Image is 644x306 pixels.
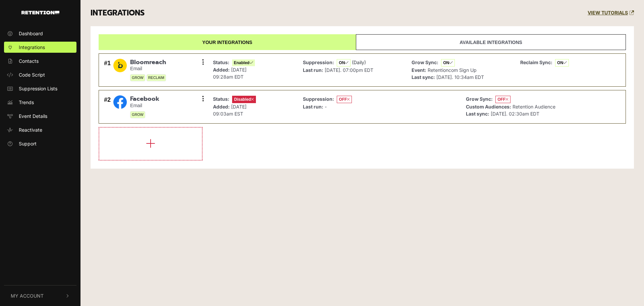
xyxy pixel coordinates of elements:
[19,126,42,133] span: Reactivate
[130,103,159,108] small: Email
[213,59,229,65] strong: Status:
[412,59,438,65] strong: Grow Sync:
[19,85,57,92] span: Suppression Lists
[495,96,511,103] span: OFF
[130,74,145,81] span: GROW
[4,42,76,53] a: Integrations
[104,95,111,118] div: #2
[19,140,37,147] span: Support
[588,10,634,16] a: VIEW TUTORIALS
[325,104,327,110] span: -
[4,111,76,122] a: Event Details
[555,59,569,67] span: ON
[130,95,159,103] span: Facebook
[19,113,47,120] span: Event Details
[213,104,230,110] strong: Added:
[4,138,76,149] a: Support
[412,74,435,80] strong: Last sync:
[4,286,76,306] button: My Account
[21,11,59,14] img: Retention.com
[130,66,166,72] small: Email
[11,292,44,299] span: My Account
[412,67,426,73] strong: Event:
[104,59,111,82] div: #1
[4,97,76,108] a: Trends
[441,59,455,67] span: ON
[436,74,484,80] span: [DATE]. 10:34am EDT
[325,67,373,73] span: [DATE]. 07:00pm EDT
[213,67,247,80] span: [DATE] 09:28am EDT
[337,59,351,67] span: ON
[19,44,45,51] span: Integrations
[213,96,229,102] strong: Status:
[4,55,76,67] a: Contacts
[19,30,43,37] span: Dashboard
[303,67,323,73] strong: Last run:
[232,59,255,66] span: Enabled
[428,67,477,73] span: Retentioncom Sign Up
[356,34,626,50] a: Available integrations
[466,111,489,117] strong: Last sync:
[303,96,334,102] strong: Suppression:
[113,59,127,72] img: Bloomreach
[4,69,76,80] a: Code Script
[303,59,334,65] strong: Suppression:
[337,96,352,103] span: OFF
[232,96,256,103] span: Disabled
[113,95,127,109] img: Facebook
[4,124,76,135] a: Reactivate
[91,8,145,18] h3: INTEGRATIONS
[466,104,511,110] strong: Custom Audiences:
[147,74,166,81] span: RECLAIM
[352,59,366,65] span: (Daily)
[213,67,230,73] strong: Added:
[4,28,76,39] a: Dashboard
[520,59,552,65] strong: Reclaim Sync:
[130,111,145,118] span: GROW
[491,111,539,117] span: [DATE]. 02:30am EDT
[303,104,323,110] strong: Last run:
[19,57,39,64] span: Contacts
[513,104,555,110] span: Retention Audience
[19,99,34,106] span: Trends
[466,96,493,102] strong: Grow Sync:
[19,71,45,78] span: Code Script
[4,83,76,94] a: Suppression Lists
[130,59,166,66] span: Bloomreach
[99,34,356,50] a: Your integrations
